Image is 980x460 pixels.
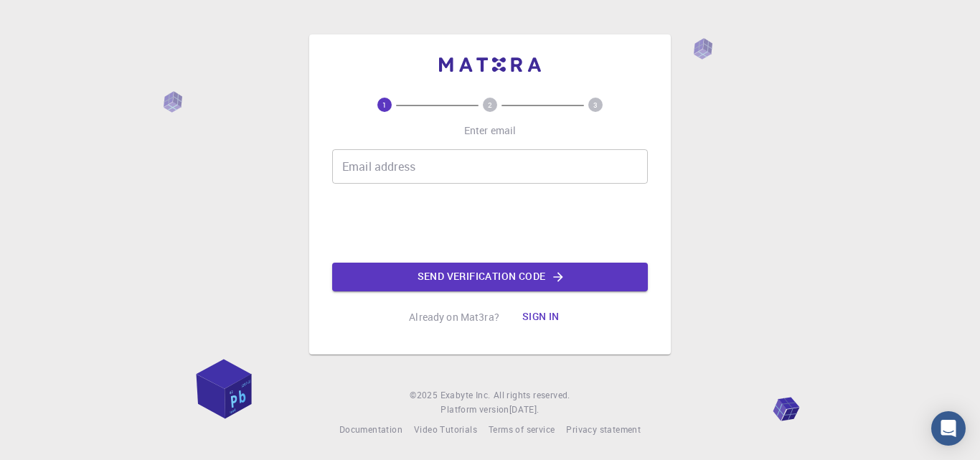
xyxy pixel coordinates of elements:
[339,423,402,437] a: Documentation
[489,423,555,435] span: Terms of service
[409,310,499,324] p: Already on Mat3ra?
[339,423,402,435] span: Documentation
[414,423,477,437] a: Video Tutorials
[489,423,555,437] a: Terms of service
[381,195,599,251] iframe: reCAPTCHA
[566,423,641,435] span: Privacy statement
[494,388,570,403] span: All rights reserved.
[440,403,509,417] span: Platform version
[332,263,648,291] button: Send verification code
[382,100,387,110] text: 1
[414,423,477,435] span: Video Tutorials
[410,388,440,403] span: © 2025
[464,123,517,138] p: Enter email
[440,388,491,403] a: Exabyte Inc.
[488,100,492,110] text: 2
[931,411,966,446] div: Open Intercom Messenger
[511,303,571,332] button: Sign in
[509,403,540,417] a: [DATE].
[440,389,491,400] span: Exabyte Inc.
[509,403,540,415] span: [DATE] .
[593,100,598,110] text: 3
[566,423,641,437] a: Privacy statement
